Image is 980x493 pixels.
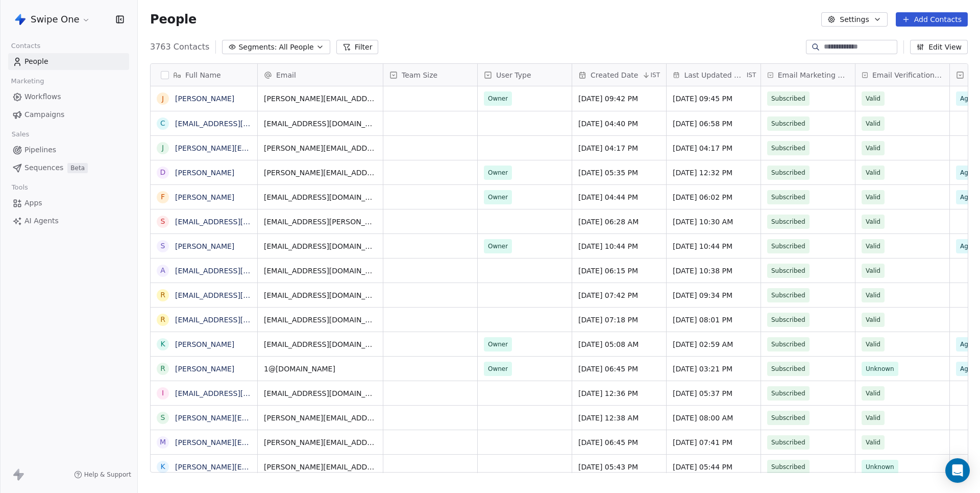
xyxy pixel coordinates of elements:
span: Email [276,70,296,80]
a: [PERSON_NAME] [175,365,234,373]
span: Subscribed [771,388,805,398]
span: Owner [488,364,508,374]
a: [EMAIL_ADDRESS][DOMAIN_NAME] [175,291,300,299]
span: [DATE] 06:15 PM [578,266,660,276]
span: [DATE] 05:08 AM [578,339,660,349]
div: s [161,216,165,227]
div: Last Updated DateIST [667,64,761,86]
span: [EMAIL_ADDRESS][DOMAIN_NAME] [264,119,377,129]
span: Unknown [866,364,894,374]
span: Subscribed [771,290,805,300]
a: Pipelines [8,142,129,158]
span: Subscribed [771,192,805,202]
button: Add Contacts [896,12,968,27]
span: Full Name [185,70,221,80]
span: Valid [866,413,880,423]
a: [PERSON_NAME][EMAIL_ADDRESS][PERSON_NAME][DOMAIN_NAME] [175,144,419,152]
span: IST [747,71,756,79]
span: Subscribed [771,217,805,227]
span: Subscribed [771,266,805,276]
span: Marketing [7,74,48,89]
div: a [160,265,165,276]
span: People [150,12,197,27]
span: All People [279,42,313,53]
span: [DATE] 10:44 PM [578,241,660,251]
span: Team Size [402,70,437,80]
span: Valid [866,388,880,398]
span: [DATE] 08:01 PM [673,315,754,325]
a: AI Agents [8,213,129,229]
span: [EMAIL_ADDRESS][DOMAIN_NAME] [264,290,377,300]
span: [EMAIL_ADDRESS][DOMAIN_NAME] [264,241,377,251]
img: Swipe%20One%20Logo%201-1.svg [14,13,27,26]
span: Subscribed [771,168,805,178]
span: Valid [866,241,880,251]
span: AI Agents [24,216,59,226]
div: k [160,461,165,472]
button: Filter [336,40,379,54]
span: [DATE] 04:17 PM [578,143,660,153]
span: [DATE] 03:21 PM [673,364,754,374]
a: [PERSON_NAME] [175,95,234,103]
span: Subscribed [771,364,805,374]
span: Workflows [24,91,61,102]
span: Owner [488,93,508,104]
span: Beta [67,163,88,173]
span: [EMAIL_ADDRESS][DOMAIN_NAME] [264,339,377,349]
span: Subscribed [771,413,805,423]
div: Open Intercom Messenger [945,458,970,483]
span: [DATE] 08:00 AM [673,413,754,423]
div: r [160,290,165,300]
div: J [162,93,164,104]
a: [PERSON_NAME][EMAIL_ADDRESS][DOMAIN_NAME] [175,463,359,471]
span: [DATE] 05:37 PM [673,388,754,398]
span: [DATE] 06:58 PM [673,119,754,129]
span: [DATE] 05:43 PM [578,462,660,472]
span: [DATE] 09:34 PM [673,290,754,300]
span: 1@[DOMAIN_NAME] [264,364,377,374]
span: Valid [866,217,880,227]
div: F [161,192,165,202]
a: [PERSON_NAME] [175,242,234,250]
button: Settings [821,12,887,27]
div: s [161,412,165,423]
span: 3763 Contacts [150,41,209,53]
button: Swipe One [12,11,92,28]
a: [PERSON_NAME] [175,340,234,348]
a: Workflows [8,88,129,105]
span: Unknown [866,462,894,472]
span: Subscribed [771,143,805,153]
span: Valid [866,290,880,300]
span: [DATE] 12:32 PM [673,168,754,178]
span: [DATE] 06:45 PM [578,437,660,448]
span: Valid [866,93,880,104]
span: [EMAIL_ADDRESS][DOMAIN_NAME] [264,266,377,276]
span: [DATE] 05:35 PM [578,168,660,178]
span: Subscribed [771,315,805,325]
span: Subscribed [771,437,805,448]
span: [DATE] 04:40 PM [578,119,660,129]
div: K [160,339,165,349]
div: S [161,241,165,251]
div: c [160,118,165,129]
div: D [160,167,166,178]
span: [EMAIL_ADDRESS][DOMAIN_NAME] [264,315,377,325]
div: Team Size [383,64,477,86]
div: j [162,143,164,153]
span: [DATE] 04:44 PM [578,192,660,202]
span: Tools [7,180,32,195]
a: [PERSON_NAME][EMAIL_ADDRESS][DOMAIN_NAME] [175,414,359,422]
span: [DATE] 12:36 PM [578,388,660,398]
span: [DATE] 02:59 AM [673,339,754,349]
span: [DATE] 06:28 AM [578,217,660,227]
span: People [24,56,48,67]
a: [PERSON_NAME][EMAIL_ADDRESS][DOMAIN_NAME] [175,438,359,447]
div: r [160,314,165,325]
span: [EMAIL_ADDRESS][PERSON_NAME][DOMAIN_NAME] [264,217,377,227]
a: [PERSON_NAME] [175,193,234,201]
span: Apps [24,198,42,208]
div: Email Marketing Consent [761,64,855,86]
span: [PERSON_NAME][EMAIL_ADDRESS][DOMAIN_NAME] [264,462,377,472]
span: [DATE] 10:30 AM [673,217,754,227]
a: People [8,53,129,70]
